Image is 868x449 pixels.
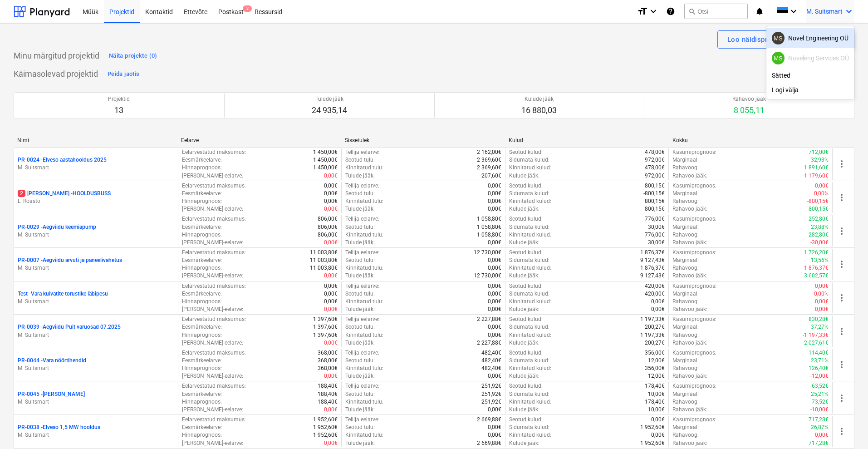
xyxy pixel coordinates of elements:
[772,32,785,44] div: Mikk Suitsmart
[766,68,854,83] div: Sätted
[772,32,849,44] div: Novel Engineering OÜ
[774,35,783,42] span: MS
[774,55,783,62] span: MS
[772,52,849,64] div: Noveleng Services OÜ
[772,52,785,64] div: Mikk Suitsmart
[766,83,854,97] div: Logi välja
